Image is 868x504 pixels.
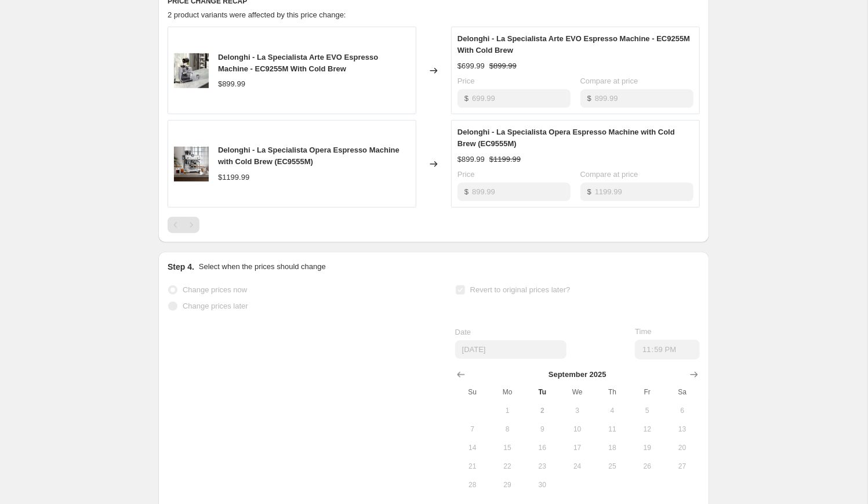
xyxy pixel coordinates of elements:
[168,10,346,19] span: 2 product variants were affected by this price change:
[464,94,468,103] span: $
[630,401,664,420] button: Friday September 5 2025
[457,61,485,70] span: $699.99
[560,383,595,401] th: Wednesday
[686,367,702,383] button: Show next month, October 2025
[183,285,247,294] span: Change prices now
[457,34,690,55] span: Delonghi - La Specialista Arte EVO Espresso Machine - EC9255M With Cold Brew
[580,170,638,179] span: Compare at price
[455,420,490,438] button: Sunday September 7 2025
[600,406,625,415] span: 4
[529,443,555,452] span: 16
[455,438,490,457] button: Sunday September 14 2025
[490,476,525,494] button: Monday September 29 2025
[525,438,560,457] button: Tuesday September 16 2025
[218,146,400,166] span: Delonghi - La Specialista Opera Espresso Machine with Cold Brew (EC9555M)
[457,128,675,148] span: Delonghi - La Specialista Opera Espresso Machine with Cold Brew (EC9555M)
[565,425,590,434] span: 10
[565,443,590,452] span: 17
[665,401,700,420] button: Saturday September 6 2025
[457,170,475,179] span: Price
[587,187,591,196] span: $
[595,401,630,420] button: Thursday September 4 2025
[600,462,625,471] span: 25
[525,383,560,401] th: Tuesday
[595,383,630,401] th: Thursday
[489,61,517,70] span: $899.99
[670,425,695,434] span: 13
[460,462,485,471] span: 21
[670,406,695,415] span: 6
[199,261,326,273] p: Select when the prices should change
[560,401,595,420] button: Wednesday September 3 2025
[525,420,560,438] button: Tuesday September 9 2025
[635,327,651,336] span: Time
[630,420,664,438] button: Friday September 12 2025
[630,457,664,476] button: Friday September 26 2025
[218,79,245,88] span: $899.99
[525,401,560,420] button: Today Tuesday September 2 2025
[453,367,469,383] button: Show previous month, August 2025
[455,476,490,494] button: Sunday September 28 2025
[565,387,590,397] span: We
[460,443,485,452] span: 14
[634,443,660,452] span: 19
[565,406,590,415] span: 3
[529,425,555,434] span: 9
[600,387,625,397] span: Th
[525,476,560,494] button: Tuesday September 30 2025
[495,480,520,490] span: 29
[168,217,199,233] nav: Pagination
[457,77,475,85] span: Price
[218,53,378,73] span: Delonghi - La Specialista Arte EVO Espresso Machine - EC9255M With Cold Brew
[168,261,194,273] h2: Step 4.
[529,406,555,415] span: 2
[455,328,471,336] span: Date
[634,387,660,397] span: Fr
[665,457,700,476] button: Saturday September 27 2025
[560,420,595,438] button: Wednesday September 10 2025
[495,443,520,452] span: 15
[218,173,249,182] span: $1199.99
[529,480,555,490] span: 30
[460,387,485,397] span: Su
[630,438,664,457] button: Friday September 19 2025
[490,401,525,420] button: Monday September 1 2025
[634,462,660,471] span: 26
[529,462,555,471] span: 23
[665,383,700,401] th: Saturday
[464,187,468,196] span: $
[495,462,520,471] span: 22
[630,383,664,401] th: Friday
[174,53,209,88] img: delonghi-la-specialista-arte-evo-espresso-machine-ec9255m-with-cold-brew-354460_80x.jpg
[560,457,595,476] button: Wednesday September 24 2025
[495,387,520,397] span: Mo
[495,425,520,434] span: 8
[600,425,625,434] span: 11
[183,302,248,310] span: Change prices later
[565,462,590,471] span: 24
[595,438,630,457] button: Thursday September 18 2025
[665,438,700,457] button: Saturday September 20 2025
[600,443,625,452] span: 18
[670,462,695,471] span: 27
[470,285,571,294] span: Revert to original prices later?
[665,420,700,438] button: Saturday September 13 2025
[460,480,485,490] span: 28
[595,420,630,438] button: Thursday September 11 2025
[595,457,630,476] button: Thursday September 25 2025
[525,457,560,476] button: Tuesday September 23 2025
[457,155,485,164] span: $899.99
[587,94,591,103] span: $
[670,443,695,452] span: 20
[455,340,566,359] input: 9/2/2025
[490,457,525,476] button: Monday September 22 2025
[455,457,490,476] button: Sunday September 21 2025
[670,387,695,397] span: Sa
[495,406,520,415] span: 1
[490,420,525,438] button: Monday September 8 2025
[580,77,638,85] span: Compare at price
[634,406,660,415] span: 5
[635,340,700,360] input: 12:00
[634,425,660,434] span: 12
[529,387,555,397] span: Tu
